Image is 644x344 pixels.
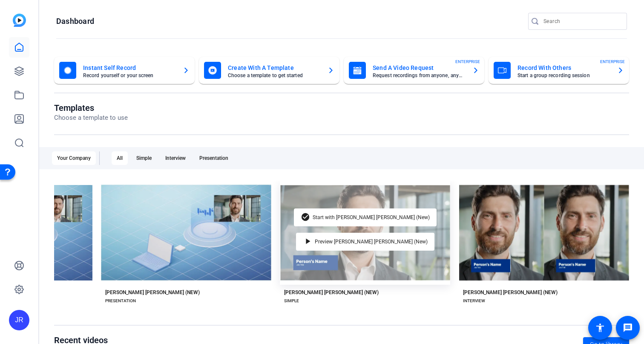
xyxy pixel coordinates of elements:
h1: Templates [54,103,128,113]
span: ENTERPRISE [600,58,625,65]
span: Preview [PERSON_NAME] [PERSON_NAME] (New) [315,239,428,244]
mat-card-title: Instant Self Record [83,63,176,73]
div: Simple [131,151,157,165]
mat-card-title: Record With Others [517,63,610,73]
mat-icon: message [623,323,633,333]
mat-card-subtitle: Record yourself or your screen [83,73,176,78]
mat-card-subtitle: Request recordings from anyone, anywhere [373,73,466,78]
button: Record With OthersStart a group recording sessionENTERPRISE [489,57,629,84]
h1: Dashboard [56,16,94,26]
span: ENTERPRISE [455,58,480,65]
mat-card-title: Create With A Template [228,63,321,73]
div: Presentation [194,151,233,165]
mat-icon: accessibility [595,323,605,333]
button: Create With A TemplateChoose a template to get started [199,57,339,84]
input: Search [543,16,620,26]
mat-card-subtitle: Choose a template to get started [228,73,321,78]
p: Choose a template to use [54,113,128,123]
button: Send A Video RequestRequest recordings from anyone, anywhereENTERPRISE [344,57,484,84]
div: Interview [160,151,191,165]
mat-card-title: Send A Video Request [373,63,466,73]
div: JR [9,310,29,330]
div: PRESENTATION [105,298,136,304]
div: [PERSON_NAME] [PERSON_NAME] (NEW) [284,289,379,296]
img: blue-gradient.svg [13,14,26,27]
mat-icon: check_circle [301,212,311,223]
div: All [112,151,128,165]
span: Start with [PERSON_NAME] [PERSON_NAME] (New) [313,215,430,220]
div: [PERSON_NAME] [PERSON_NAME] (NEW) [463,289,558,296]
mat-icon: play_arrow [303,237,313,247]
div: Your Company [52,151,96,165]
button: Instant Self RecordRecord yourself or your screen [54,57,195,84]
mat-card-subtitle: Start a group recording session [517,73,610,78]
div: [PERSON_NAME] [PERSON_NAME] (NEW) [105,289,200,296]
div: INTERVIEW [463,298,485,304]
div: SIMPLE [284,298,299,304]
